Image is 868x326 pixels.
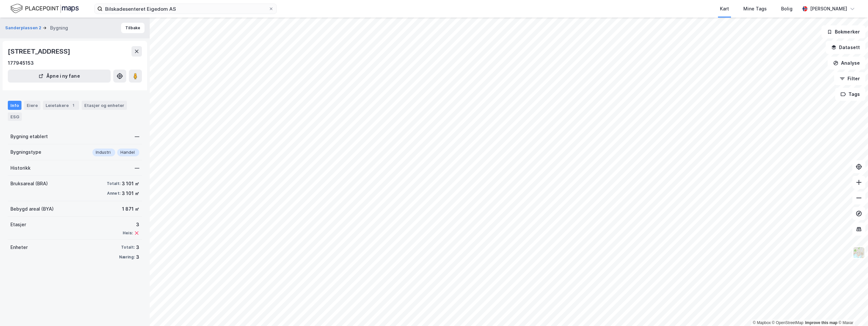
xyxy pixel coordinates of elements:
[10,205,54,213] div: Bebygd areal (BYA)
[8,101,21,110] div: Info
[121,23,145,33] button: Tilbake
[781,5,792,13] div: Bolig
[8,59,34,67] div: 177945153
[826,41,865,54] button: Datasett
[853,246,865,259] img: Z
[10,133,48,140] div: Bygning etablert
[84,102,124,108] div: Etasjer og enheter
[753,320,771,325] a: Mapbox
[136,253,139,261] div: 3
[8,70,111,83] button: Åpne i ny fane
[835,295,868,326] iframe: Chat Widget
[10,3,79,14] img: logo.f888ab2527a4732fd821a326f86c7f29.svg
[119,254,135,260] div: Næring:
[136,243,139,251] div: 3
[135,164,139,172] div: —
[828,57,865,70] button: Analyse
[50,24,68,32] div: Bygning
[122,180,139,188] div: 3 101 ㎡
[743,5,767,13] div: Mine Tags
[10,164,31,172] div: Historikk
[122,205,139,213] div: 1 871 ㎡
[805,320,837,325] a: Improve this map
[10,148,41,156] div: Bygningstype
[5,25,43,31] button: Sanderplassen 2
[70,102,76,109] div: 1
[835,295,868,326] div: Kontrollprogram for chat
[835,88,865,101] button: Tags
[24,101,40,110] div: Eiere
[834,72,865,85] button: Filter
[821,25,865,38] button: Bokmerker
[121,245,135,250] div: Totalt:
[10,243,28,251] div: Enheter
[10,221,26,228] div: Etasjer
[107,191,120,196] div: Annet:
[135,133,139,140] div: —
[772,320,804,325] a: OpenStreetMap
[8,46,72,57] div: [STREET_ADDRESS]
[10,180,48,188] div: Bruksareal (BRA)
[43,101,79,110] div: Leietakere
[810,5,847,13] div: [PERSON_NAME]
[103,4,269,14] input: Søk på adresse, matrikkel, gårdeiere, leietakere eller personer
[123,230,133,236] div: Heis:
[8,112,22,121] div: ESG
[107,181,120,186] div: Totalt:
[123,221,139,228] div: 3
[122,189,139,197] div: 3 101 ㎡
[720,5,729,13] div: Kart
